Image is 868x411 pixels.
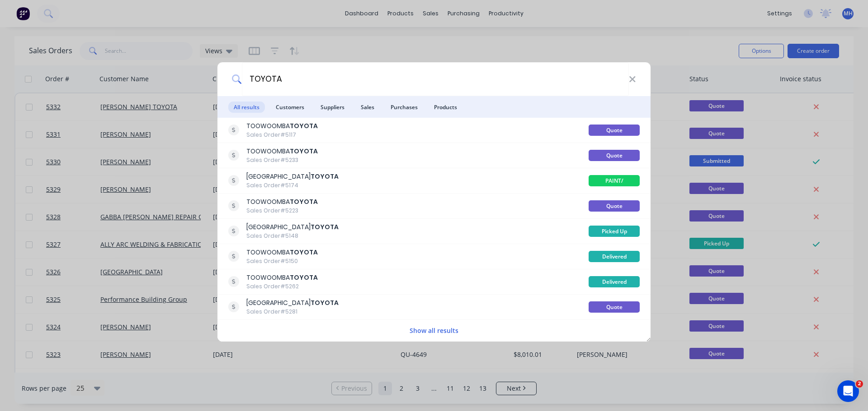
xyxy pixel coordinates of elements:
span: Sales [355,102,380,113]
div: Picked Up [589,226,640,237]
span: 2 [856,380,863,388]
div: Sales Order #5223 [246,207,318,215]
div: TOOWOOMBA [246,121,318,131]
div: Delivered [589,251,640,262]
div: Quote [589,301,640,313]
span: Purchases [385,102,423,113]
b: TOYOTA [290,197,318,206]
b: TOYOTA [290,121,318,130]
div: Quote [589,200,640,212]
div: TOOWOOMBA [246,273,318,282]
div: TOOWOOMBA [246,248,318,257]
div: PAINT/ PAINTED [589,175,640,186]
div: Sales Order #5148 [246,232,339,240]
div: Sales Order #5117 [246,131,318,139]
div: Sales Order #5174 [246,181,339,189]
span: Products [429,102,462,113]
div: Sales Order #5262 [246,282,318,291]
b: TOYOTA [311,222,339,231]
div: [GEOGRAPHIC_DATA] [246,298,339,308]
div: Quote [589,125,640,136]
div: Delivered [589,276,640,287]
span: All results [228,102,265,113]
input: Start typing a customer or supplier name to create a new order... [242,62,629,96]
div: Sales Order #5233 [246,156,318,164]
div: [GEOGRAPHIC_DATA] [246,172,339,181]
div: TOOWOOMBA [246,197,318,207]
b: TOYOTA [290,248,318,257]
button: Show all results [407,325,461,336]
span: Customers [270,102,310,113]
div: [GEOGRAPHIC_DATA] [246,222,339,232]
span: Suppliers [315,102,350,113]
b: TOYOTA [311,298,339,307]
iframe: Intercom live chat [837,380,859,402]
div: Quote [589,150,640,161]
b: TOYOTA [311,172,339,181]
div: TOOWOOMBA [246,147,318,156]
div: Sales Order #5281 [246,308,339,316]
b: TOYOTA [290,273,318,282]
div: Sales Order #5150 [246,257,318,265]
b: TOYOTA [290,147,318,156]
